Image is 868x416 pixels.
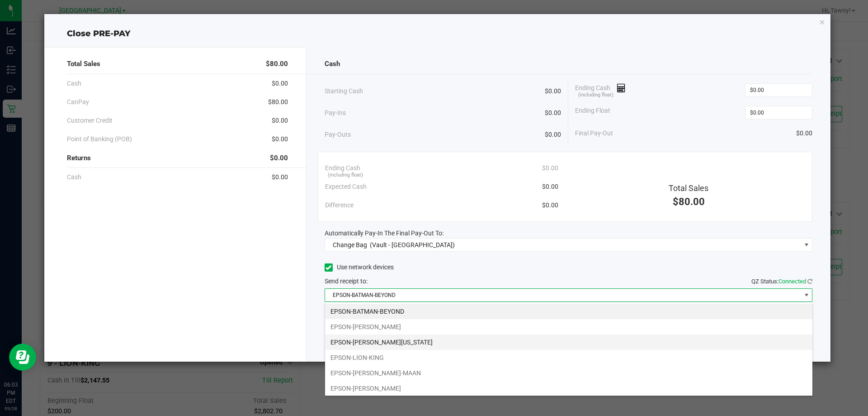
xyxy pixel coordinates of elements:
span: Customer Credit [67,116,113,125]
li: EPSON-[PERSON_NAME] [325,319,812,335]
span: QZ Status: [751,278,812,285]
span: Cash [67,79,81,88]
span: $0.00 [542,182,558,191]
span: $0.00 [270,153,288,163]
span: $80.00 [266,59,288,69]
span: $80.00 [268,97,288,107]
span: Pay-Ins [325,108,346,118]
span: Total Sales [669,183,708,193]
span: $0.00 [542,163,558,173]
span: $0.00 [545,108,561,118]
span: (including float) [578,91,613,99]
div: Returns [67,148,288,168]
span: $0.00 [272,79,288,88]
li: EPSON-[PERSON_NAME]-MAAN [325,365,812,381]
span: Point of Banking (POB) [67,134,132,144]
span: EPSON-BATMAN-BEYOND [325,289,801,301]
span: Cash [67,172,81,182]
span: (including float) [328,172,363,179]
span: Send receipt to: [325,277,368,285]
span: Starting Cash [325,86,363,96]
li: EPSON-[PERSON_NAME] [325,381,812,396]
span: Pay-Outs [325,130,351,139]
li: EPSON-BATMAN-BEYOND [325,304,812,319]
span: $0.00 [272,172,288,182]
span: Expected Cash [325,182,367,191]
span: CanPay [67,97,89,107]
iframe: Resource center [9,344,36,371]
li: EPSON-[PERSON_NAME][US_STATE] [325,335,812,350]
span: (Vault - [GEOGRAPHIC_DATA]) [370,241,455,249]
span: Automatically Pay-In The Final Pay-Out To: [325,230,443,237]
span: Ending Cash [575,83,626,97]
span: $0.00 [542,201,558,210]
span: Change Bag [333,241,367,249]
label: Use network devices [325,263,394,272]
span: Ending Float [575,106,610,120]
span: Final Pay-Out [575,129,613,138]
div: Close PRE-PAY [44,28,831,40]
span: Difference [325,201,354,210]
span: Cash [325,59,340,69]
span: Connected [778,278,806,285]
span: $0.00 [545,86,561,96]
span: $0.00 [796,129,812,138]
span: $0.00 [272,134,288,144]
span: $80.00 [673,196,705,207]
span: $0.00 [272,116,288,125]
li: EPSON-LION-KING [325,350,812,365]
span: $0.00 [545,130,561,139]
span: Ending Cash [325,163,360,173]
span: Total Sales [67,59,100,69]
